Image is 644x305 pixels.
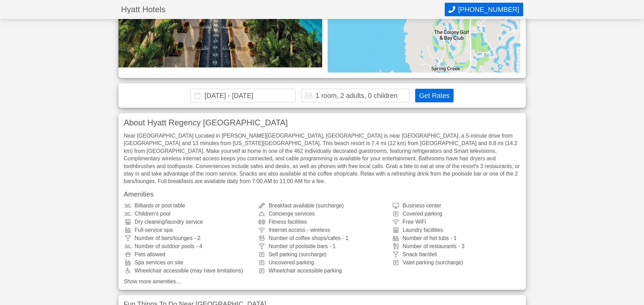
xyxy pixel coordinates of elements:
[124,211,253,217] div: Children's pool
[258,244,386,249] div: Number of poolside bars - 1
[124,236,253,241] div: Number of bars/lounges - 2
[392,260,520,265] div: Valet parking (surcharge)
[258,211,386,217] div: Concierge services
[315,92,397,99] div: 1 room, 2 adults, 0 children
[445,3,523,16] button: Call
[392,227,520,233] div: Laundry facilities
[124,227,253,233] div: Full-service spa
[124,279,520,284] a: Show more amenities...
[121,5,445,14] h1: Hyatt Hotels
[124,119,520,127] h3: About Hyatt Regency [GEOGRAPHIC_DATA]
[415,89,453,102] button: Get Rates
[258,203,386,208] div: Breakfast available (surcharge)
[258,252,386,257] div: Self parking (surcharge)
[392,219,520,225] div: Free WiFi
[258,268,386,273] div: Wheelchair accessible parking
[258,260,386,265] div: Uncovered parking
[458,6,519,14] span: [PHONE_NUMBER]
[124,203,253,208] div: Billiards or pool table
[124,252,253,257] div: Pets allowed
[124,191,520,198] h3: Amenities
[124,219,253,225] div: Dry cleaning/laundry service
[124,244,253,249] div: Number of outdoor pools - 4
[392,203,520,208] div: Business center
[392,211,520,217] div: Covered parking
[124,268,253,273] div: Wheelchair accessible (may have limitations)
[258,227,386,233] div: Internet access - wireless
[392,252,520,257] div: Snack bar/deli
[190,89,296,102] input: Choose Dates
[124,260,253,265] div: Spa services on site
[258,236,386,241] div: Number of coffee shops/cafes - 1
[124,132,520,185] div: Near [GEOGRAPHIC_DATA] Located in [PERSON_NAME][GEOGRAPHIC_DATA], [GEOGRAPHIC_DATA] is near [GEOG...
[258,219,386,225] div: Fitness facilities
[392,236,520,241] div: Number of hot tubs - 1
[392,244,520,249] div: Number of restaurants - 3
